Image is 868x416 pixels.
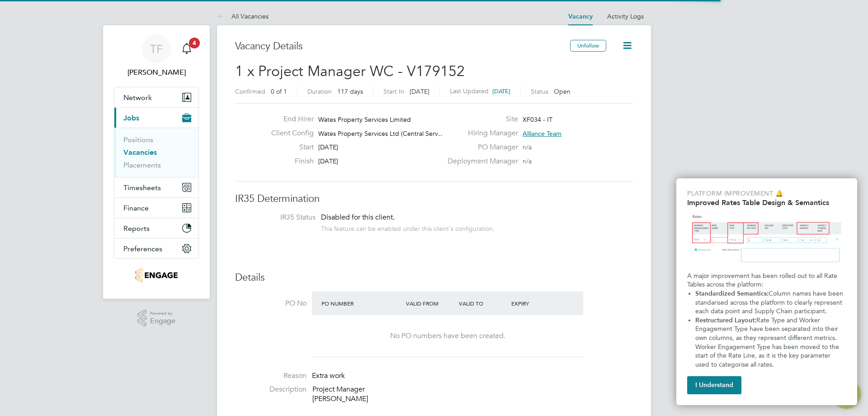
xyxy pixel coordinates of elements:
[410,87,429,96] span: [DATE]
[135,268,177,282] img: damiagroup-logo-retina.png
[123,204,149,212] span: Finance
[235,299,307,308] label: PO No
[450,87,489,95] label: Last Updated
[523,143,532,151] span: n/a
[337,87,363,96] span: 117 days
[492,87,510,95] span: [DATE]
[442,129,518,138] label: Hiring Manager
[123,161,161,169] a: Placements
[244,213,316,222] label: IR35 Status
[103,25,210,299] nav: Main navigation
[442,115,518,124] label: Site
[123,183,161,192] span: Timesheets
[235,271,633,284] h3: Details
[189,38,200,48] span: 4
[123,93,152,102] span: Network
[123,148,157,157] a: Vacancies
[319,295,404,311] div: PO Number
[318,143,338,151] span: [DATE]
[312,385,633,404] p: Project Manager [PERSON_NAME]
[312,371,345,380] span: Extra work
[318,115,411,124] span: Wates Property Services Limited
[321,213,395,222] span: Disabled for this client.
[318,157,338,165] span: [DATE]
[695,290,769,297] strong: Standardized Semantics:
[307,87,332,96] label: Duration
[123,135,153,144] a: Positions
[123,224,150,233] span: Reports
[523,157,532,165] span: n/a
[123,244,162,253] span: Preferences
[687,272,846,289] p: A major improvement has been rolled out to all Rate Tables across the platform:
[695,290,845,315] span: Column names have been standarised across the platform to clearly represent each data point and S...
[570,40,606,52] button: Unfollow
[150,43,163,55] span: TF
[114,34,199,78] a: Go to account details
[150,310,175,317] span: Powered by
[695,316,756,324] strong: Restructured Layout:
[114,67,199,78] span: Tash Fletcher
[531,87,548,96] label: Status
[123,114,139,122] span: Jobs
[509,295,562,311] div: Expiry
[457,295,509,311] div: Valid To
[264,115,314,124] label: End Hirer
[150,317,175,325] span: Engage
[442,157,518,166] label: Deployment Manager
[383,87,404,96] label: Start In
[235,62,465,80] span: 1 x Project Manager WC - V179152
[607,12,644,20] a: Activity Logs
[523,129,561,138] span: Alliance Team
[554,87,571,96] span: Open
[235,87,265,96] label: Confirmed
[404,295,457,311] div: Valid From
[568,13,593,20] a: Vacancy
[687,189,846,198] p: Platform Improvement 🔔
[687,376,741,394] button: I Understand
[321,222,495,233] div: This feature can be enabled under this client's configuration.
[114,268,199,282] a: Go to home page
[264,157,314,166] label: Finish
[687,198,846,207] h2: Improved Rates Table Design & Semantics
[676,178,857,405] div: Improved Rate Table Semantics
[235,371,307,381] label: Reason
[217,12,269,20] a: All Vacancies
[318,129,444,138] span: Wates Property Services Ltd (Central Serv…
[235,385,307,394] label: Description
[523,115,552,124] span: XF034 - IT
[235,40,570,53] h3: Vacancy Details
[321,331,574,341] div: No PO numbers have been created.
[687,210,846,268] img: Updated Rates Table Design & Semantics
[271,87,287,96] span: 0 of 1
[235,192,633,206] h3: IR35 Determination
[442,143,518,152] label: PO Manager
[695,316,841,368] span: Rate Type and Worker Engagement Type have been separated into their own columns, as they represen...
[264,143,314,152] label: Start
[264,129,314,138] label: Client Config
